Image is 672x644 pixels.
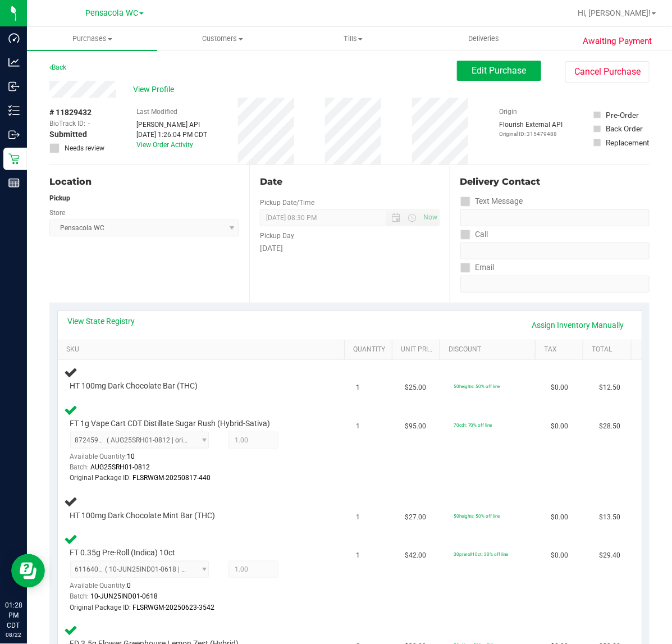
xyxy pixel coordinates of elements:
[460,226,488,243] label: Call
[405,512,426,523] span: $27.00
[5,631,22,639] p: 08/22
[578,8,651,17] span: Hi, [PERSON_NAME]!
[449,345,532,354] a: Discount
[545,345,579,354] a: Tax
[91,592,158,600] span: 10-JUN25IND01-0618
[401,345,436,354] a: Unit Price
[356,512,360,523] span: 1
[70,474,131,482] span: Original Package ID:
[260,243,439,254] div: [DATE]
[91,463,150,471] span: AUG25SRH01-0812
[418,27,548,51] a: Deliveries
[70,381,198,391] span: HT 100mg Dark Chocolate Bar (THC)
[600,550,621,561] span: $29.40
[499,120,563,138] div: Flourish External API
[353,345,387,354] a: Quantity
[136,141,193,149] a: View Order Activity
[49,129,87,140] span: Submitted
[8,177,20,189] inline-svg: Reports
[49,175,239,189] div: Location
[158,34,287,44] span: Customers
[356,421,360,432] span: 1
[454,383,500,389] span: 50heights: 50% off line
[136,120,207,130] div: [PERSON_NAME] API
[460,175,650,189] div: Delivery Contact
[583,35,652,48] span: Awaiting Payment
[600,382,621,393] span: $12.50
[289,34,418,44] span: Tills
[551,382,568,393] span: $0.00
[606,123,643,134] div: Back Order
[133,474,211,482] span: FLSRWGM-20250817-440
[405,550,426,561] span: $42.00
[8,81,20,92] inline-svg: Inbound
[460,259,495,276] label: Email
[454,551,509,557] span: 30preroll10ct: 30% off line
[499,130,563,138] p: Original ID: 315479488
[49,107,92,118] span: # 11829432
[260,175,439,189] div: Date
[66,345,340,354] a: SKU
[85,8,138,18] span: Pensacola WC
[127,582,131,590] span: 0
[8,33,20,44] inline-svg: Dashboard
[88,118,90,129] span: -
[260,231,294,241] label: Pickup Day
[136,130,207,140] div: [DATE] 1:26:04 PM CDT
[356,550,360,561] span: 1
[472,65,527,76] span: Edit Purchase
[405,421,426,432] span: $95.00
[460,243,650,259] input: Format: (999) 999-9999
[49,118,85,129] span: BioTrack ID:
[70,592,89,600] span: Batch:
[133,84,178,95] span: View Profile
[70,547,176,558] span: FT 0.35g Pre-Roll (Indica) 10ct
[460,209,650,226] input: Format: (999) 999-9999
[551,512,568,523] span: $0.00
[157,27,287,51] a: Customers
[460,193,523,209] label: Text Message
[457,61,541,81] button: Edit Purchase
[70,510,216,521] span: HT 100mg Dark Chocolate Mint Bar (THC)
[499,107,517,117] label: Origin
[49,208,65,218] label: Store
[11,554,45,588] iframe: Resource center
[8,153,20,165] inline-svg: Retail
[65,143,104,153] span: Needs review
[600,512,621,523] span: $13.50
[133,604,215,611] span: FLSRWGM-20250623-3542
[68,316,135,327] a: View State Registry
[606,137,650,148] div: Replacement
[565,61,650,83] button: Cancel Purchase
[288,27,418,51] a: Tills
[70,578,216,600] div: Available Quantity:
[260,198,314,208] label: Pickup Date/Time
[5,600,22,631] p: 01:28 PM CDT
[136,107,177,117] label: Last Modified
[551,550,568,561] span: $0.00
[8,105,20,116] inline-svg: Inventory
[454,422,492,428] span: 70cdt: 70% off line
[600,421,621,432] span: $28.50
[127,453,135,460] span: 10
[356,382,360,393] span: 1
[8,129,20,140] inline-svg: Outbound
[70,604,131,611] span: Original Package ID:
[8,57,20,68] inline-svg: Analytics
[525,316,632,335] a: Assign Inventory Manually
[70,418,271,429] span: FT 1g Vape Cart CDT Distillate Sugar Rush (Hybrid-Sativa)
[49,63,66,71] a: Back
[70,463,89,471] span: Batch:
[454,513,500,519] span: 50heights: 50% off line
[592,345,627,354] a: Total
[70,449,216,471] div: Available Quantity:
[405,382,426,393] span: $25.00
[551,421,568,432] span: $0.00
[49,194,70,202] strong: Pickup
[27,27,157,51] a: Purchases
[606,109,639,121] div: Pre-Order
[453,34,514,44] span: Deliveries
[27,34,157,44] span: Purchases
